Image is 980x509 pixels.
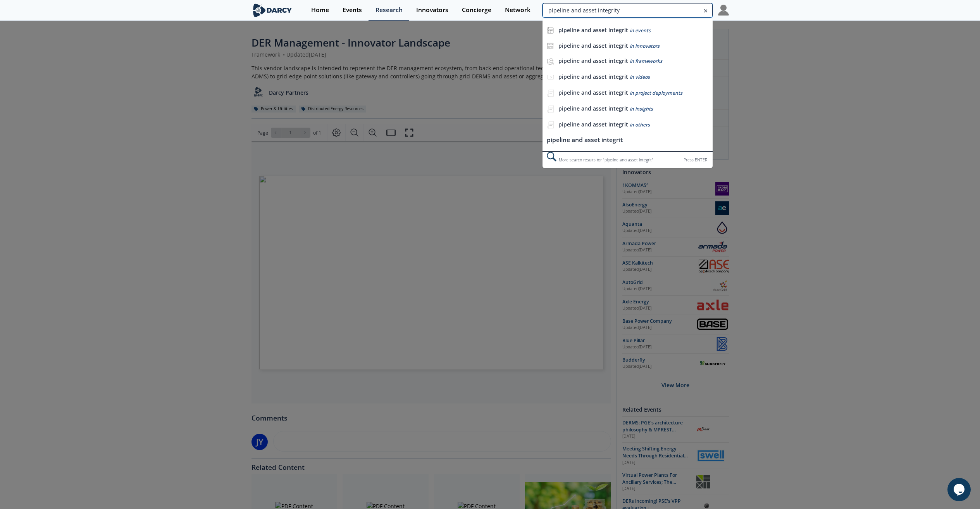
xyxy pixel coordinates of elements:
img: icon [547,27,554,34]
input: Advanced Search [543,3,712,17]
span: in frameworks [630,58,662,64]
span: in project deployments [630,90,682,96]
b: pipeline and asset integrit [558,26,628,34]
img: icon [547,42,554,49]
li: pipeline and asset integrit [543,133,712,147]
div: Research [375,7,403,13]
b: pipeline and asset integrit [558,105,628,112]
b: pipeline and asset integrit [558,89,628,96]
span: in insights [630,106,653,112]
img: logo-wide.svg [251,3,294,17]
div: Innovators [416,7,448,13]
iframe: chat widget [947,478,972,501]
span: in others [630,121,650,128]
b: pipeline and asset integrit [558,42,628,49]
b: pipeline and asset integrit [558,121,628,128]
div: Network [505,7,530,13]
div: Press ENTER [684,156,707,164]
div: Home [311,7,329,13]
b: pipeline and asset integrit [558,57,628,64]
span: in events [630,27,651,34]
span: in innovators [630,43,660,49]
span: in videos [630,74,650,80]
img: Profile [718,5,729,16]
b: pipeline and asset integrit [558,73,628,80]
div: Events [343,7,362,13]
div: Concierge [462,7,491,13]
div: More search results for " pipeline and asset integrit " [543,151,712,168]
